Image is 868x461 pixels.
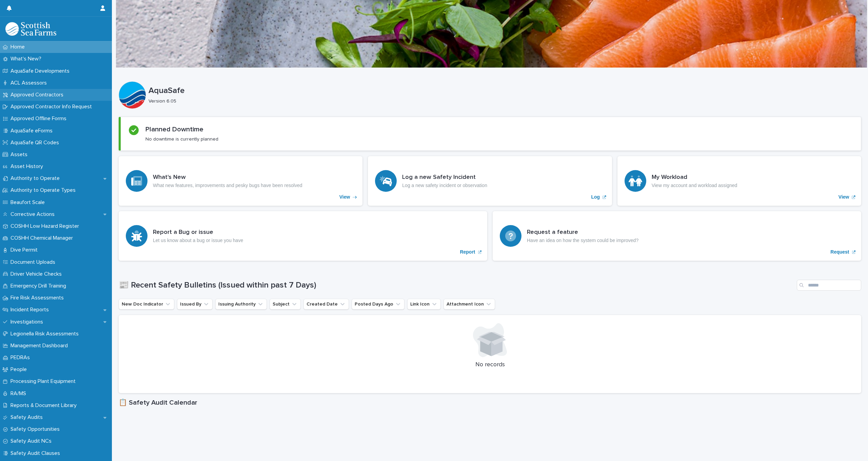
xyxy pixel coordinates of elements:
p: Reports & Document Library [8,402,82,409]
p: Request [830,249,849,255]
h1: 📰 Recent Safety Bulletins (Issued within past 7 Days) [119,280,794,290]
p: Safety Audit NCs [8,438,57,444]
p: COSHH Chemical Manager [8,235,78,241]
p: AquaSafe [149,86,859,96]
h3: Request a feature [527,229,638,236]
p: No records [127,361,853,369]
p: Assets [8,151,33,158]
p: View [339,194,350,200]
button: Created Date [303,299,349,310]
button: Issued By [177,299,213,310]
p: AquaSafe Developments [8,68,75,74]
p: No downtime is currently planned [145,136,218,142]
a: Log [368,156,612,206]
a: Request [493,211,861,261]
a: Report [119,211,487,261]
p: Incident Reports [8,307,54,313]
p: ACL Assessors [8,80,52,86]
button: Posted Days Ago [352,299,405,310]
p: Safety Audits [8,414,48,421]
a: View [617,156,861,206]
p: View [839,194,849,200]
h3: What's New [153,174,302,181]
p: AquaSafe QR Codes [8,140,64,146]
p: Approved Contractors [8,92,69,98]
p: Asset History [8,163,48,170]
h2: Planned Downtime [145,125,203,133]
p: Fire Risk Assessments [8,295,69,301]
p: Corrective Actions [8,211,60,218]
h3: Report a Bug or issue [153,229,243,236]
button: Link Icon [407,299,441,310]
p: People [8,366,32,373]
p: Version 6.05 [149,98,856,104]
p: Authority to Operate [8,175,65,182]
button: Issuing Authority [215,299,267,310]
a: View [119,156,362,206]
p: Investigations [8,319,48,325]
p: AquaSafe eForms [8,128,58,134]
button: Subject [270,299,301,310]
p: PEDRAs [8,354,35,361]
p: Emergency Drill Training [8,283,72,289]
p: View my account and workload assigned [652,183,737,188]
p: Dive Permit [8,247,43,253]
h1: 📋 Safety Audit Calendar [119,399,861,407]
p: COSHH Low Hazard Register [8,223,84,229]
p: Approved Offline Forms [8,115,72,122]
p: Have an idea on how the system could be improved? [527,238,638,243]
h3: My Workload [652,174,737,181]
p: Processing Plant Equipment [8,378,81,385]
p: Approved Contractor Info Request [8,104,97,110]
p: Beaufort Scale [8,199,50,206]
p: Legionella Risk Assessments [8,331,84,337]
img: bPIBxiqnSb2ggTQWdOVV [5,22,56,36]
input: Search [797,280,861,291]
p: Let us know about a bug or issue you have [153,238,243,243]
p: Management Dashboard [8,343,73,349]
p: Report [460,249,475,255]
button: New Doc Indicator [119,299,174,310]
p: Log [591,194,600,200]
h3: Log a new Safety Incident [402,174,487,181]
p: Safety Audit Clauses [8,450,65,457]
p: Authority to Operate Types [8,187,81,193]
p: What new features, improvements and pesky bugs have been resolved [153,183,302,188]
p: Document Uploads [8,259,61,265]
p: What's New? [8,56,47,62]
p: Log a new safety incident or observation [402,183,487,188]
p: Driver Vehicle Checks [8,271,67,277]
p: Safety Opportunities [8,426,65,432]
p: Home [8,44,30,50]
p: RA/MS [8,390,32,397]
button: Attachment Icon [443,299,495,310]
